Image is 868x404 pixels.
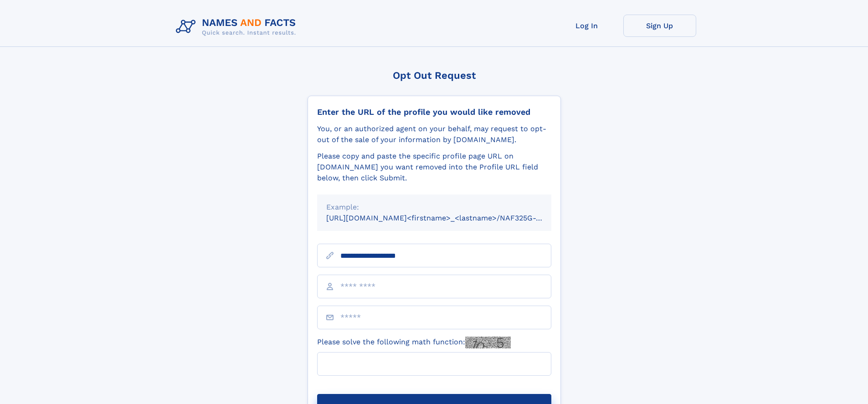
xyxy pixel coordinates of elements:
div: Please copy and paste the specific profile page URL on [DOMAIN_NAME] you want removed into the Pr... [317,151,551,184]
img: Logo Names and Facts [172,15,303,39]
div: Enter the URL of the profile you would like removed [317,107,551,117]
div: You, or an authorized agent on your behalf, may request to opt-out of the sale of your informatio... [317,123,551,145]
small: [URL][DOMAIN_NAME]<firstname>_<lastname>/NAF325G-xxxxxxxx [326,214,569,222]
div: Example: [326,202,542,213]
label: Please solve the following math function: [317,337,511,348]
div: Opt Out Request [308,70,561,81]
a: Log In [550,15,623,37]
a: Sign Up [623,15,696,37]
